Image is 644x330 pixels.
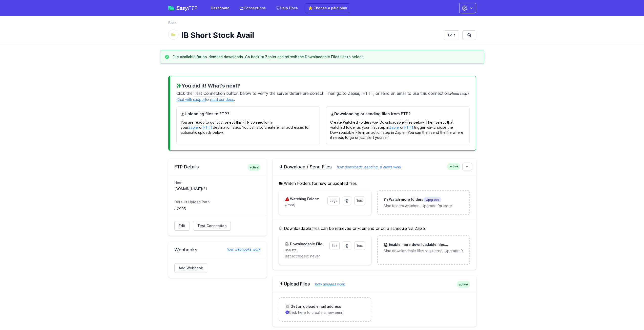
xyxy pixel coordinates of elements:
[289,196,319,202] h3: Watching Folder:
[332,165,401,169] a: how downloads, sending, & alerts work
[168,20,177,25] a: Back
[389,125,400,129] a: Zapier
[174,200,261,205] dt: Default Upload Path
[457,281,470,288] span: active
[354,241,365,250] a: Test
[289,241,323,247] h3: Downloadable File:
[203,125,213,129] a: IFTTT
[285,203,324,208] p: /
[247,164,261,171] span: active
[330,111,465,117] h4: Downloading or sending files from FTP?
[329,241,340,250] a: Edit
[188,125,199,129] a: Zapier
[378,236,469,259] a: Enable more downloadable filesUpgrade Max downloadable files registered. Upgrade for more.
[173,54,364,59] h3: File available for on-demand downloads. Go back to Zapier and refresh the Downloadable Files list...
[174,247,261,253] h2: Webhooks
[174,206,261,211] dd: / (root)
[222,247,261,252] a: how webhooks work
[176,82,470,89] h3: You did it! What's next?
[174,263,207,273] a: Add Webhook
[168,6,198,11] a: EasyFTP
[181,117,316,135] p: You are ready to go! Just select this FTP connection in your or destination step. You can also cr...
[237,4,269,13] a: Connections
[310,282,345,286] a: how uploads work
[384,248,463,253] p: Max downloadable files registered. Upgrade for more.
[176,89,470,102] p: Click the button below to verify the server details are correct. Then go to Zapier, IFTTT, or sen...
[176,97,206,102] a: Chat with support
[423,197,442,202] span: Upgrade
[210,97,234,102] a: read our docs
[181,31,440,40] h1: IB Short Stock Avail
[289,304,341,309] h3: Get an upload email address
[174,221,190,231] a: Edit
[357,244,363,248] span: Test
[444,30,459,40] a: Edit
[174,164,261,170] h2: FTP Details
[450,91,469,96] span: Need help?
[357,199,363,203] span: Test
[447,163,460,170] span: active
[174,186,261,191] dd: [DOMAIN_NAME]:21
[378,191,469,214] a: Watch more foldersUpgrade Max folders watched. Upgrade for more.
[273,4,301,13] a: Help Docs
[176,6,198,11] span: Easy
[188,5,198,11] span: FTP
[285,254,365,259] p: last accessed: never
[279,225,470,231] h5: Downloadable files can be retrieved on-demand or on a schedule via Zapier
[354,196,365,205] a: Test
[168,20,476,28] nav: Breadcrumb
[197,223,226,228] span: Test Connection
[285,248,326,253] p: usa.txt
[388,242,463,247] h3: Enable more downloadable files
[388,197,442,202] h3: Watch more folders
[327,196,340,205] a: Logs
[279,281,470,287] h2: Upload Files
[286,203,295,207] i: (root)
[193,221,231,231] a: Test Connection
[279,164,470,170] h2: Download / Send Files
[193,90,226,97] span: Test Connection
[445,242,463,247] span: Upgrade
[279,298,371,321] a: Get an upload email address Click here to create a new email
[305,3,350,13] a: ⭐ Choose a paid plan
[279,180,470,186] h5: Watch Folders for new or updated files
[174,180,261,185] dt: Host
[208,4,233,13] a: Dashboard
[330,117,465,140] p: Create Watched Folders -or- Downloadable Files below. Then select that watched folder as your fir...
[181,111,316,117] h4: Uploading files to FTP?
[285,310,365,315] p: Click here to create a new email
[384,203,463,208] p: Max folders watched. Upgrade for more.
[404,125,414,129] a: IFTTT
[168,6,174,10] img: easyftp_logo.png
